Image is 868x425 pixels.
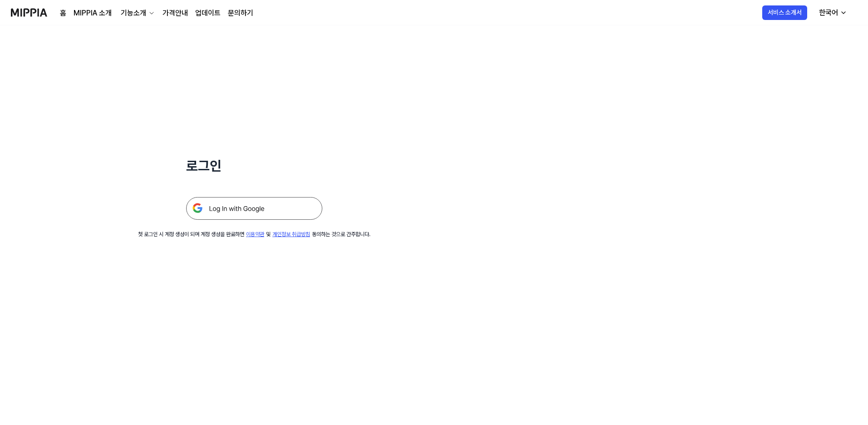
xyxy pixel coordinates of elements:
button: 서비스 소개서 [762,5,807,20]
div: 기능소개 [119,8,148,19]
a: 업데이트 [195,8,221,19]
a: 이용약관 [246,231,264,237]
a: 문의하기 [228,8,253,19]
button: 기능소개 [119,8,155,19]
a: 가격안내 [163,8,188,19]
a: 개인정보 취급방침 [272,231,310,237]
h1: 로그인 [186,156,322,175]
div: 첫 로그인 시 계정 생성이 되며 계정 생성을 완료하면 및 동의하는 것으로 간주합니다. [138,231,370,238]
button: 한국어 [812,4,853,22]
a: MIPPIA 소개 [74,8,112,19]
a: 홈 [60,8,66,19]
img: 구글 로그인 버튼 [186,197,322,220]
div: 한국어 [817,7,840,18]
